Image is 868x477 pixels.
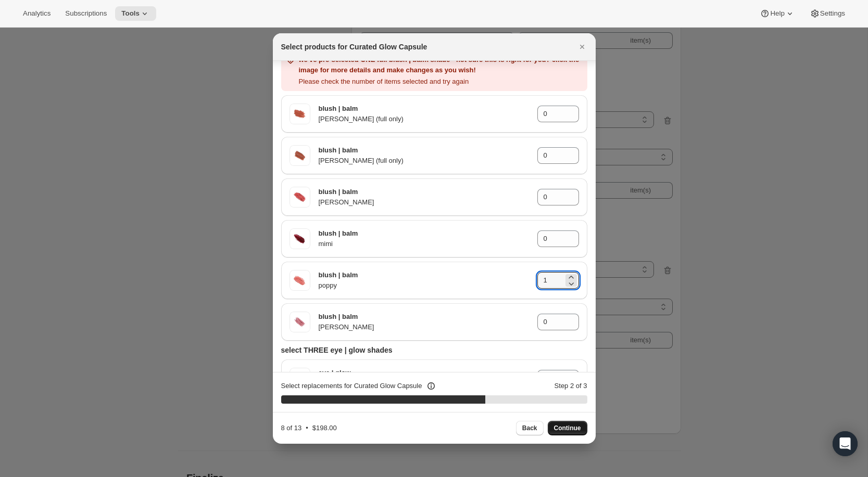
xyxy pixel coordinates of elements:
p: Select replacements for Curated Glow Capsule [281,381,422,391]
h3: select THREE eye | glow shades [281,345,587,355]
span: Analytics [23,9,51,18]
button: Close [575,40,589,54]
button: Tools [115,6,156,21]
p: blush | balm [319,270,529,280]
p: blush | balm [319,228,529,239]
p: [PERSON_NAME] [319,197,529,208]
button: Subscriptions [59,6,113,21]
span: Help [770,9,784,18]
p: blush | balm [319,312,529,322]
h2: we've pre-selected ONE full blush | balm shade • not sure this is right for you? click the image ... [299,55,583,75]
p: mimi [319,239,529,249]
p: [PERSON_NAME] (full only) [319,114,529,124]
button: Settings [803,6,851,21]
p: eye | glow [319,368,529,378]
h2: Select products for Curated Glow Capsule [281,42,427,52]
p: [PERSON_NAME] [319,322,529,332]
button: Back [516,421,544,435]
p: blush | balm [319,187,529,197]
span: Back [522,424,537,432]
p: 8 of 13 [281,423,302,433]
div: • [281,423,337,433]
span: Settings [820,9,845,18]
p: Step 2 of 3 [555,381,587,391]
p: poppy [319,280,529,291]
p: $198.00 [312,423,337,433]
span: Subscriptions [65,9,107,18]
button: Analytics [17,6,57,21]
div: Open Intercom Messenger [833,431,858,456]
button: Help [753,6,801,21]
span: Tools [121,9,140,18]
p: Please check the number of items selected and try again [299,76,583,87]
p: blush | balm [319,145,529,156]
p: blush | balm [319,104,529,114]
p: [PERSON_NAME] (full only) [319,156,529,166]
